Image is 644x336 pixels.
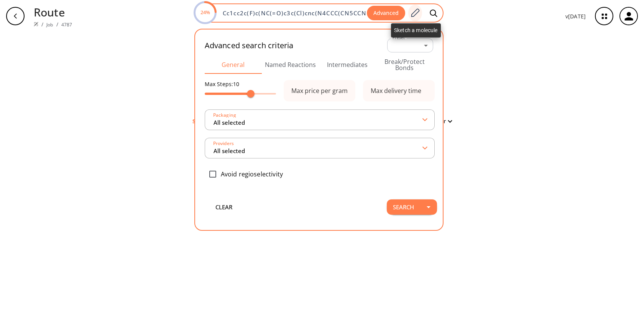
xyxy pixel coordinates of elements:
div: Advanced Search Tabs [205,55,433,74]
div: Max price per gram [291,88,348,94]
a: 4787 [61,21,72,28]
text: 24% [200,9,210,16]
div: Max delivery time [371,88,421,94]
p: Searching... [192,117,223,125]
img: Spaya logo [34,22,38,26]
a: Job [46,21,53,28]
p: v [DATE] [565,12,586,20]
li: / [56,20,58,28]
label: Packaging [211,113,236,117]
input: Enter SMILES [218,9,367,17]
div: Sketch a molecule [391,23,441,38]
button: Break/Protect Bonds [376,55,433,74]
label: Preset [393,35,405,41]
button: Named Reactions [262,55,319,74]
h2: Advanced search criteria [205,41,294,50]
button: Advanced [367,6,405,21]
button: Search [387,199,420,215]
button: clear [201,199,247,215]
label: Providers [211,141,234,146]
p: Max Steps: 10 [205,80,276,88]
li: / [41,20,43,28]
button: Intermediates [319,55,376,74]
p: Route [34,4,72,20]
button: Filter [427,118,452,124]
button: General [205,55,262,74]
div: Avoid regioselectivity [205,166,435,182]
